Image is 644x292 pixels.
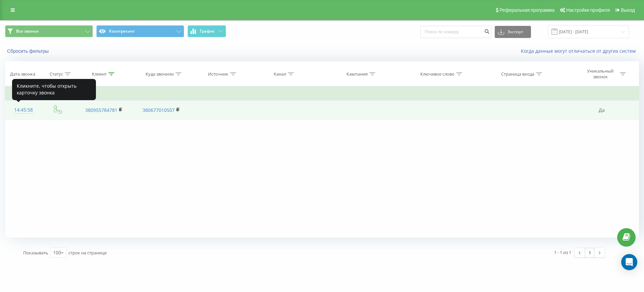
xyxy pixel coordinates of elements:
div: Канал [274,71,286,77]
input: Поиск по номеру [420,26,491,38]
td: Вчера [5,87,639,100]
div: Источник [208,71,228,77]
td: Да [565,100,639,120]
div: Кликните, чтобы открыть карточку звонка [12,79,96,100]
a: 1 [585,248,595,257]
button: Все звонки [5,25,93,37]
div: Дата звонка [10,71,35,77]
span: Все звонки [16,29,39,34]
a: 380677010507 [143,107,175,113]
span: Настройки профиля [566,7,610,13]
div: 1 - 1 из 1 [554,249,571,256]
div: Куда звонили [146,71,174,77]
div: Статус [50,71,63,77]
div: 14:45:58 [12,103,35,117]
button: График [187,25,226,37]
span: График [200,29,215,34]
div: Клиент [92,71,107,77]
span: Выход [621,7,635,13]
div: Страница входа [501,71,534,77]
div: Уникальный звонок [582,68,618,80]
button: Сбросить фильтры [5,48,52,54]
button: Экспорт [495,26,531,38]
div: 100 [53,249,61,256]
div: Кампания [346,71,368,77]
div: Ключевое слово [420,71,454,77]
a: Когда данные могут отличаться от других систем [521,48,639,54]
span: строк на странице [68,250,107,256]
button: Коллтрекинг [96,25,184,37]
span: Показывать [23,250,48,256]
span: Реферальная программа [499,7,554,13]
a: 380955784781 [85,107,117,113]
div: Open Intercom Messenger [621,254,637,270]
